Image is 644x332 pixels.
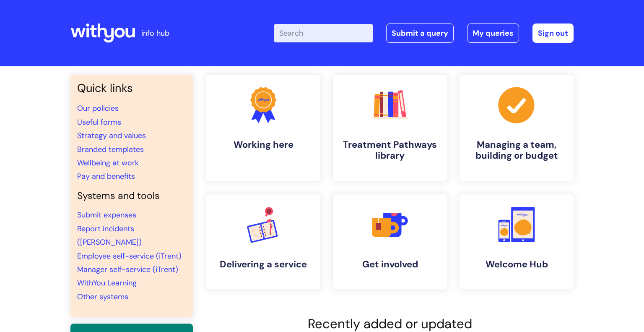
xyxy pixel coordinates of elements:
h3: Quick links [77,81,186,95]
a: Pay and benefits [77,171,135,181]
div: | - [274,24,574,43]
a: Branded templates [77,144,144,154]
h4: Working here [213,139,314,150]
h4: Get involved [340,259,440,270]
a: Treatment Pathways library [333,75,447,181]
a: Submit a query [386,24,454,43]
p: info hub [141,26,169,40]
a: Employee self-service (iTrent) [77,251,182,261]
a: Wellbeing at work [77,158,139,168]
a: WithYou Learning [77,278,137,288]
a: Working here [206,75,320,181]
a: Welcome Hub [460,194,574,289]
h4: Welcome Hub [466,259,567,270]
h4: Systems and tools [77,190,186,202]
a: Manager self-service (iTrent) [77,264,178,274]
input: Search [274,24,373,42]
a: Our policies [77,103,119,113]
a: Get involved [333,194,447,289]
a: Delivering a service [206,194,320,289]
a: Other systems [77,292,128,302]
a: Strategy and values [77,131,146,141]
a: Useful forms [77,117,121,127]
a: My queries [467,24,519,43]
a: Sign out [532,24,574,43]
h4: Managing a team, building or budget [466,139,567,162]
h4: Treatment Pathways library [340,139,440,162]
h4: Delivering a service [213,259,314,270]
h2: Recently added or updated [206,316,574,332]
a: Managing a team, building or budget [460,75,574,181]
a: Report incidents ([PERSON_NAME]) [77,224,142,247]
a: Submit expenses [77,210,136,220]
